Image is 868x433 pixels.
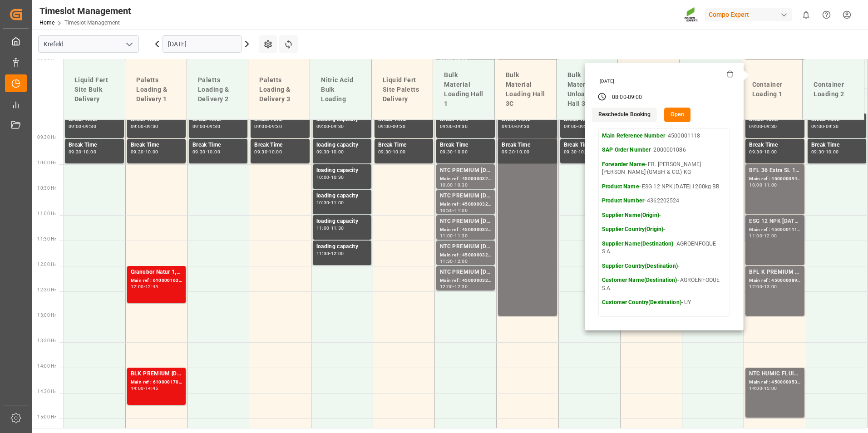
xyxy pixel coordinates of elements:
[254,141,306,150] div: Break Time
[329,251,330,256] div: -
[454,124,468,128] div: 09:30
[131,141,182,150] div: Break Time
[316,150,330,154] div: 09:30
[440,175,491,183] div: Main ref : 4500000323, 2000000077
[564,67,611,112] div: Bulk Material Unloading Hall 3B
[37,338,56,343] span: 13:30 Hr
[37,313,56,318] span: 13:00 Hr
[602,299,726,307] p: - UY
[440,201,491,208] div: Main ref : 4500000324, 2000000077
[316,226,330,230] div: 11:00
[749,386,762,390] div: 14:00
[502,67,549,112] div: Bulk Material Loading Hall 3C
[254,124,267,128] div: 09:00
[749,76,795,103] div: Container Loading 1
[69,124,82,128] div: 09:00
[749,277,800,285] div: Main ref : 4500000893, 2000000905;
[316,124,330,128] div: 09:00
[602,212,726,220] p: -
[440,67,487,112] div: Bulk Material Loading Hall 1
[749,226,800,234] div: Main ref : 4500001114, 2000001086
[317,72,364,108] div: Nitric Acid Bulk Loading
[206,150,207,154] div: -
[378,141,429,150] div: Break Time
[453,124,454,128] div: -
[602,183,639,190] strong: Product Name
[331,226,344,230] div: 11:30
[749,234,762,238] div: 11:00
[254,150,267,154] div: 09:30
[37,135,56,140] span: 09:30 Hr
[144,124,145,128] div: -
[453,285,454,289] div: -
[810,76,857,103] div: Container Loading 2
[454,234,468,238] div: 11:30
[626,93,628,102] div: -
[577,150,578,154] div: -
[764,150,777,154] div: 10:00
[705,6,796,23] button: Compo Expert
[37,364,56,369] span: 14:00 Hr
[256,72,302,108] div: Paletts Loading & Delivery 3
[602,212,659,218] strong: Supplier Name(Origin)
[144,386,145,390] div: -
[391,150,393,154] div: -
[194,72,241,108] div: Paletts Loading & Delivery 2
[602,277,677,283] strong: Customer Name(Destination)
[37,262,56,267] span: 12:00 Hr
[69,141,120,150] div: Break Time
[816,5,837,25] button: Help Center
[602,226,663,232] strong: Supplier Country(Origin)
[329,201,330,205] div: -
[329,150,330,154] div: -
[440,259,453,263] div: 11:30
[453,150,454,154] div: -
[440,277,491,285] div: Main ref : 4500000327, 2000000077
[131,386,144,390] div: 14:00
[564,150,577,154] div: 09:30
[826,124,839,128] div: 09:30
[440,234,453,238] div: 11:00
[749,141,800,150] div: Break Time
[602,146,726,154] p: - 2000001086
[440,166,491,175] div: NTC PREMIUM [DATE]+3+TE BULK
[37,211,56,216] span: 11:00 Hr
[515,150,516,154] div: -
[824,150,825,154] div: -
[454,259,468,263] div: 12:00
[393,124,406,128] div: 09:30
[796,5,816,25] button: show 0 new notifications
[145,386,158,390] div: 14:45
[69,150,82,154] div: 09:30
[811,124,824,128] div: 09:00
[762,285,764,289] div: -
[440,285,453,289] div: 12:00
[440,226,491,234] div: Main ref : 4500000325, 2000000077
[454,150,468,154] div: 10:00
[379,72,426,108] div: Liquid Fert Site Paletts Delivery
[440,183,453,187] div: 10:00
[207,124,220,128] div: 09:30
[269,124,282,128] div: 09:30
[811,141,863,150] div: Break Time
[578,124,592,128] div: 09:30
[762,234,764,238] div: -
[762,386,764,390] div: -
[267,124,269,128] div: -
[762,150,764,154] div: -
[592,108,657,122] button: Reschedule Booking
[749,124,762,128] div: 09:00
[440,217,491,226] div: NTC PREMIUM [DATE]+3+TE BULK
[331,124,344,128] div: 09:30
[502,141,553,150] div: Break Time
[764,124,777,128] div: 09:30
[378,150,391,154] div: 09:30
[192,124,206,128] div: 09:00
[453,259,454,263] div: -
[131,379,182,386] div: Main ref : 6100001706, 2000001285
[628,93,642,102] div: 09:00
[331,201,344,205] div: 11:00
[316,175,330,179] div: 10:00
[37,414,56,419] span: 15:00 Hr
[602,263,678,269] strong: Supplier Country(Destination)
